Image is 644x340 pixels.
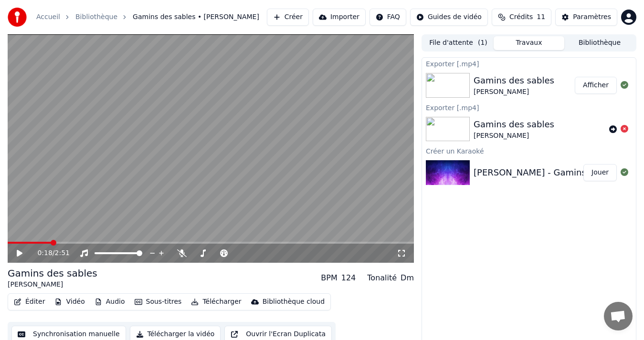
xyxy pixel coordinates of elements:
[263,297,325,307] div: Bibliothèque cloud
[509,12,533,22] span: Crédits
[131,295,186,309] button: Sous-titres
[370,9,406,26] button: FAQ
[492,9,551,26] button: Crédits11
[367,272,397,284] div: Tonalité
[604,302,633,330] div: Ouvrir le chat
[422,58,636,69] div: Exporter [.mp4]
[187,295,245,309] button: Télécharger
[37,248,60,258] div: /
[267,9,309,26] button: Créer
[422,145,636,156] div: Créer un Karaoké
[573,12,611,22] div: Paramètres
[321,272,337,284] div: BPM
[75,12,117,22] a: Bibliothèque
[51,295,88,309] button: Vidéo
[583,164,617,181] button: Jouer
[564,36,635,50] button: Bibliothèque
[8,8,27,27] img: youka
[37,248,52,258] span: 0:18
[10,295,49,309] button: Éditer
[474,118,554,131] div: Gamins des sables
[474,131,554,141] div: [PERSON_NAME]
[401,272,414,284] div: Dm
[55,248,70,258] span: 2:51
[36,12,60,22] a: Accueil
[8,280,97,289] div: [PERSON_NAME]
[555,9,617,26] button: Paramètres
[474,87,554,97] div: [PERSON_NAME]
[423,36,494,50] button: File d'attente
[422,102,636,113] div: Exporter [.mp4]
[478,38,487,48] span: ( 1 )
[91,295,129,309] button: Audio
[537,12,545,22] span: 11
[410,9,488,26] button: Guides de vidéo
[341,272,356,284] div: 124
[474,74,554,87] div: Gamins des sables
[575,77,617,94] button: Afficher
[494,36,564,50] button: Travaux
[8,267,97,280] div: Gamins des sables
[133,12,259,22] span: Gamins des sables • [PERSON_NAME]
[313,9,366,26] button: Importer
[36,12,259,22] nav: breadcrumb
